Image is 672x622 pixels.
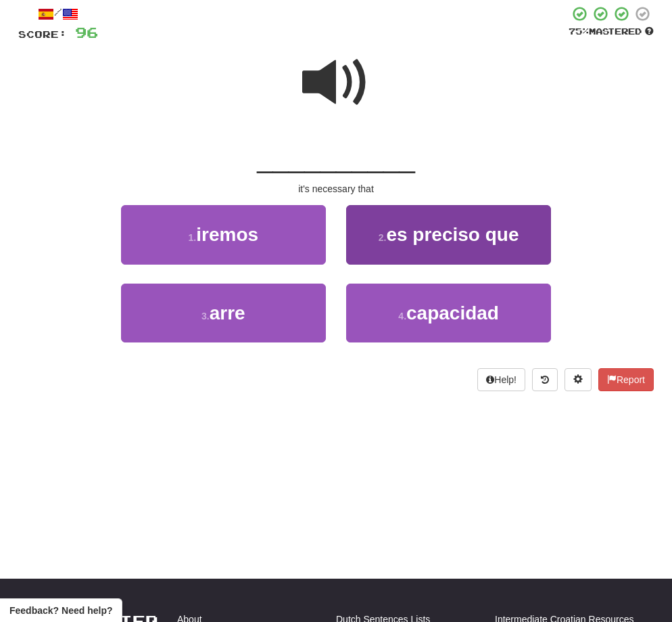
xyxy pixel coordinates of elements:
div: it's necessary that [18,182,654,196]
button: 2.es preciso que [346,205,551,264]
span: iremos [196,224,258,245]
span: Score: [18,28,67,40]
span: es preciso que [386,224,519,245]
button: Round history (alt+y) [532,368,558,391]
small: 2 . [379,232,387,243]
small: 1 . [189,232,197,243]
small: 3 . [201,311,210,321]
span: capacidad [406,303,499,324]
button: 1.iremos [121,205,326,264]
small: 4 . [398,311,406,321]
div: Mastered [569,26,654,38]
span: 96 [75,24,98,41]
span: Open feedback widget [9,604,112,617]
div: / [18,5,98,22]
span: __________ [257,142,415,174]
button: Help! [477,368,525,391]
button: 3.arre [121,284,326,342]
span: arre [210,303,245,324]
button: Report [598,368,654,391]
button: 4.capacidad [346,284,551,342]
span: 75 % [569,26,589,37]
